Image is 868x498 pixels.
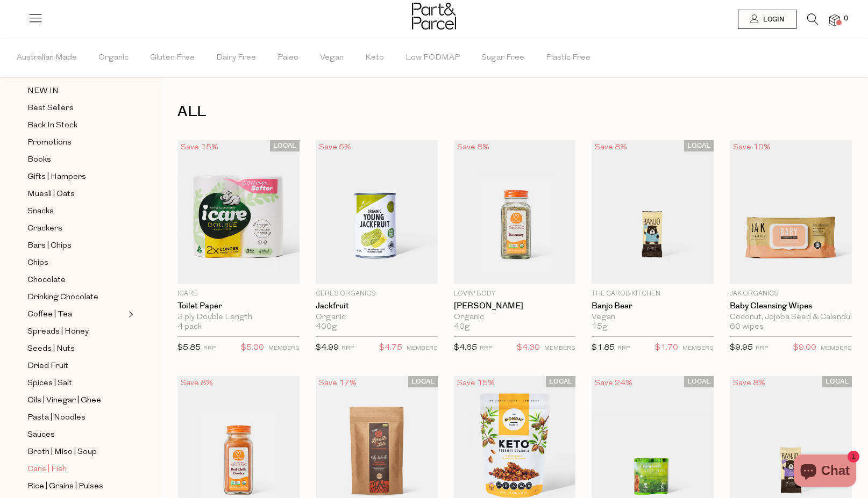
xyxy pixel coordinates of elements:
[407,345,438,351] small: MEMBERS
[730,140,852,284] img: Baby Cleansing Wipes
[454,344,477,352] span: $4.65
[27,308,125,321] a: Coffee | Tea
[177,99,852,124] h1: ALL
[270,140,300,151] span: LOCAL
[216,39,256,77] span: Dairy Free
[27,257,48,270] span: Chips
[27,480,103,493] span: Rice | Grains | Pulses
[27,171,86,184] span: Gifts | Hampers
[592,313,714,322] div: Vegan
[27,308,72,321] span: Coffee | Tea
[27,377,72,390] span: Spices | Salt
[592,289,714,299] p: The Carob Kitchen
[27,222,62,235] span: Crackers
[756,345,768,351] small: RRP
[278,39,298,77] span: Paleo
[27,239,125,252] a: Bars | Chips
[821,345,852,351] small: MEMBERS
[177,376,216,391] div: Save 8%
[316,313,438,322] div: Organic
[17,39,77,77] span: Australian Made
[730,289,852,299] p: Jak Organics
[320,39,344,77] span: Vegan
[241,341,264,355] span: $5.00
[412,3,456,30] img: Part&Parcel
[822,376,852,387] span: LOCAL
[27,119,125,132] a: Back In Stock
[27,411,125,424] a: Pasta | Noodles
[684,376,714,387] span: LOCAL
[27,377,125,390] a: Spices | Salt
[27,445,125,459] a: Broth | Miso | Soup
[27,429,55,442] span: Sauces
[592,140,630,155] div: Save 8%
[517,341,540,355] span: $4.30
[27,343,75,356] span: Seeds | Nuts
[27,446,97,459] span: Broth | Miso | Soup
[27,291,98,304] span: Drinking Chocolate
[177,344,201,352] span: $5.85
[316,322,337,332] span: 400g
[341,345,354,351] small: RRP
[27,326,89,338] span: Spreads | Honey
[27,463,125,476] a: Cans | Fish
[738,10,796,29] a: Login
[27,170,125,184] a: Gifts | Hampers
[27,188,75,201] span: Muesli | Oats
[454,140,576,284] img: Rosemary
[27,187,125,201] a: Muesli | Oats
[27,428,125,442] a: Sauces
[454,140,493,155] div: Save 8%
[27,256,125,270] a: Chips
[27,154,51,167] span: Books
[793,341,816,355] span: $9.00
[27,480,125,493] a: Rice | Grains | Pulses
[27,153,125,167] a: Books
[316,140,354,155] div: Save 5%
[454,322,470,332] span: 40g
[27,240,72,252] span: Bars | Chips
[730,344,753,352] span: $9.95
[316,376,360,391] div: Save 17%
[592,344,615,352] span: $1.85
[546,39,590,77] span: Plastic Free
[454,376,498,391] div: Save 15%
[730,140,774,155] div: Save 10%
[546,376,575,387] span: LOCAL
[27,136,72,149] span: Promotions
[454,289,576,299] p: Lovin' Body
[27,342,125,356] a: Seeds | Nuts
[98,39,129,77] span: Organic
[730,376,769,391] div: Save 8%
[177,289,300,299] p: icare
[316,140,438,284] img: Jackfruit
[684,140,714,151] span: LOCAL
[27,85,59,98] span: NEW IN
[617,345,630,351] small: RRP
[841,14,851,24] span: 0
[27,359,125,373] a: Dried Fruit
[27,119,77,132] span: Back In Stock
[177,140,222,155] div: Save 15%
[27,84,125,98] a: NEW IN
[730,301,852,311] a: Baby Cleansing Wipes
[454,301,576,311] a: [PERSON_NAME]
[454,313,576,322] div: Organic
[592,140,714,284] img: Banjo Bear
[730,322,764,332] span: 60 wipes
[27,394,101,407] span: Oils | Vinegar | Ghee
[592,376,636,391] div: Save 24%
[27,136,125,149] a: Promotions
[27,463,67,476] span: Cans | Fish
[27,412,86,424] span: Pasta | Noodles
[177,301,300,311] a: Toilet Paper
[791,454,859,489] inbox-online-store-chat: Shopify online store chat
[405,39,460,77] span: Low FODMAP
[760,15,784,24] span: Login
[27,274,66,287] span: Chocolate
[592,322,608,332] span: 15g
[177,313,300,322] div: 3 ply Double Length
[316,344,339,352] span: $4.99
[27,222,125,235] a: Crackers
[592,301,714,311] a: Banjo Bear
